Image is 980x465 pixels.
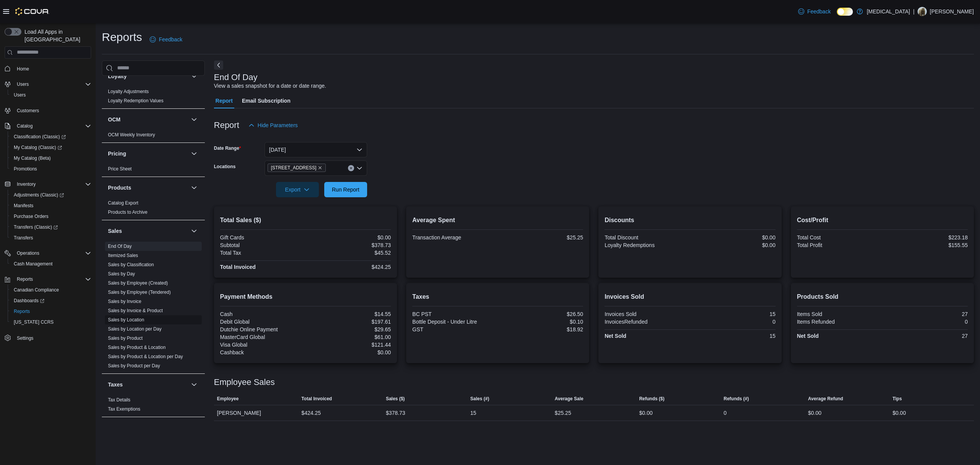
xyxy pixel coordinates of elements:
[108,406,140,412] a: Tax Exemptions
[108,227,188,235] button: Sales
[884,333,968,339] div: 27
[108,308,163,314] span: Sales by Invoice & Product
[14,144,62,151] span: My Catalog (Classic)
[102,395,205,417] div: Taxes
[930,7,974,16] p: [PERSON_NAME]
[307,242,391,248] div: $378.73
[332,186,359,193] span: Run Report
[102,130,205,142] div: OCM
[108,344,166,350] span: Sales by Product & Location
[913,7,915,16] p: |
[147,32,185,47] a: Feedback
[108,227,122,235] h3: Sales
[108,335,143,341] span: Sales by Product
[14,249,42,258] button: Operations
[214,121,239,130] h3: Report
[108,289,171,295] span: Sales by Employee (Tendered)
[797,319,881,325] div: Items Refunded
[268,164,326,172] span: 460 Granville St
[555,408,571,418] div: $25.25
[412,311,496,317] div: BC PST
[8,90,94,100] button: Users
[808,408,822,418] div: $0.00
[108,116,121,123] h3: OCM
[8,153,94,164] button: My Catalog (Beta)
[307,319,391,325] div: $197.61
[220,342,304,348] div: Visa Global
[2,332,94,343] button: Settings
[11,201,91,210] span: Manifests
[108,184,188,192] button: Products
[220,349,304,355] div: Cashback
[17,108,39,114] span: Customers
[14,106,91,115] span: Customers
[11,154,91,163] span: My Catalog (Beta)
[892,396,902,402] span: Tips
[220,292,391,301] h2: Payment Methods
[8,222,94,232] a: Transfers (Classic)
[724,408,727,418] div: 0
[14,308,30,314] span: Reports
[14,192,64,198] span: Adjustments (Classic)
[17,123,33,129] span: Catalog
[692,242,776,248] div: $0.00
[14,203,33,209] span: Manifests
[14,275,91,284] span: Reports
[14,249,91,258] span: Operations
[8,200,94,211] button: Manifests
[639,408,653,418] div: $0.00
[108,354,183,359] a: Sales by Product & Location per Day
[108,290,171,295] a: Sales by Employee (Tendered)
[108,406,140,412] span: Tax Exemptions
[108,200,138,206] span: Catalog Export
[884,242,968,248] div: $155.55
[604,234,688,241] div: Total Discount
[102,29,142,45] h1: Reports
[11,233,91,242] span: Transfers
[108,244,132,249] a: End Of Day
[724,396,749,402] span: Refunds (#)
[220,311,304,317] div: Cash
[8,190,94,200] a: Adjustments (Classic)
[8,285,94,295] button: Canadian Compliance
[2,121,94,131] button: Catalog
[14,298,44,304] span: Dashboards
[11,233,36,242] a: Transfers
[21,28,91,43] span: Load All Apps in [GEOGRAPHIC_DATA]
[14,121,91,131] span: Catalog
[108,317,144,323] span: Sales by Location
[11,143,91,152] span: My Catalog (Classic)
[14,275,36,284] button: Reports
[17,81,29,87] span: Users
[108,132,155,138] a: OCM Weekly Inventory
[11,307,33,316] a: Reports
[108,209,147,215] span: Products to Archive
[217,396,239,402] span: Employee
[189,183,199,192] button: Products
[797,292,968,301] h2: Products Sold
[797,311,881,317] div: Items Sold
[307,234,391,241] div: $0.00
[892,408,906,418] div: $0.00
[14,106,42,115] a: Customers
[258,121,298,129] span: Hide Parameters
[412,216,583,225] h2: Average Spent
[11,259,56,269] a: Cash Management
[242,93,291,108] span: Email Subscription
[108,262,154,267] a: Sales by Classification
[189,115,199,124] button: OCM
[499,311,583,317] div: $26.50
[499,319,583,325] div: $0.10
[108,326,162,332] a: Sales by Location per Day
[108,98,163,104] span: Loyalty Redemption Values
[884,234,968,241] div: $223.18
[11,190,91,200] span: Adjustments (Classic)
[11,285,62,295] a: Canadian Compliance
[11,154,54,163] a: My Catalog (Beta)
[216,93,233,108] span: Report
[15,8,49,15] img: Cova
[220,334,304,340] div: MasterCard Global
[692,319,776,325] div: 0
[8,306,94,317] button: Reports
